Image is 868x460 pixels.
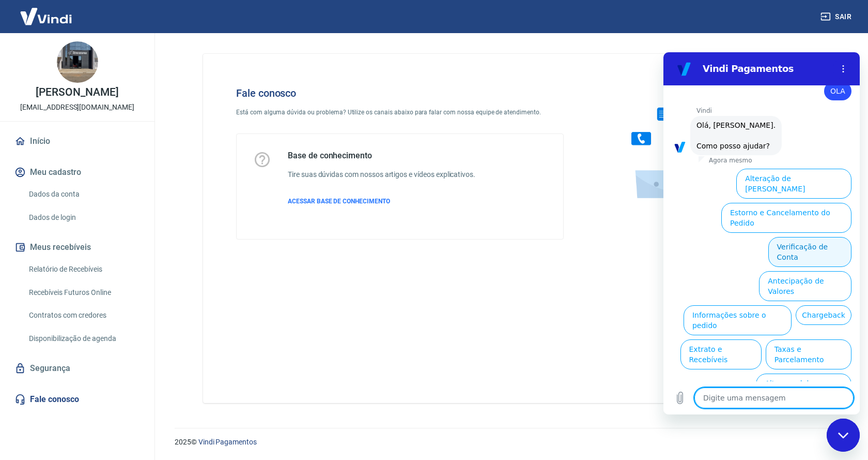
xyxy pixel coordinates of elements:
a: ACESSAR BASE DE CONHECIMENTO [288,197,475,206]
a: Recebíveis Futuros Online [25,282,142,303]
a: Fale conosco [12,388,142,411]
a: Segurança [12,357,142,380]
button: Sair [818,7,856,26]
button: Meu cadastro [12,161,142,184]
a: Dados de login [25,207,142,228]
a: Disponibilização de agenda [25,328,142,349]
button: Meus recebíveis [12,236,142,259]
iframe: Botão para abrir a janela de mensagens, conversa em andamento [827,419,860,452]
a: Dados da conta [25,184,142,205]
h5: Base de conhecimento [288,151,475,161]
h6: Tire suas dúvidas com nossos artigos e vídeos explicativos. [288,169,475,180]
p: [EMAIL_ADDRESS][DOMAIN_NAME] [20,102,134,113]
img: a5723941-6e25-4be6-85b7-e90941e45d5f.jpeg [57,41,98,83]
p: [PERSON_NAME] [36,87,118,98]
h4: Fale conosco [236,87,564,99]
p: Está com alguma dúvida ou problema? Utilize os canais abaixo para falar com nossa equipe de atend... [236,108,564,117]
span: ACESSAR BASE DE CONHECIMENTO [288,198,390,205]
img: Vindi [12,1,80,32]
a: Relatório de Recebíveis [25,259,142,280]
img: Fale conosco [611,70,768,209]
a: Contratos com credores [25,305,142,326]
a: Vindi Pagamentos [198,438,257,446]
p: 2025 © [175,437,843,448]
a: Início [12,130,142,153]
iframe: Janela de mensagens [663,52,860,414]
